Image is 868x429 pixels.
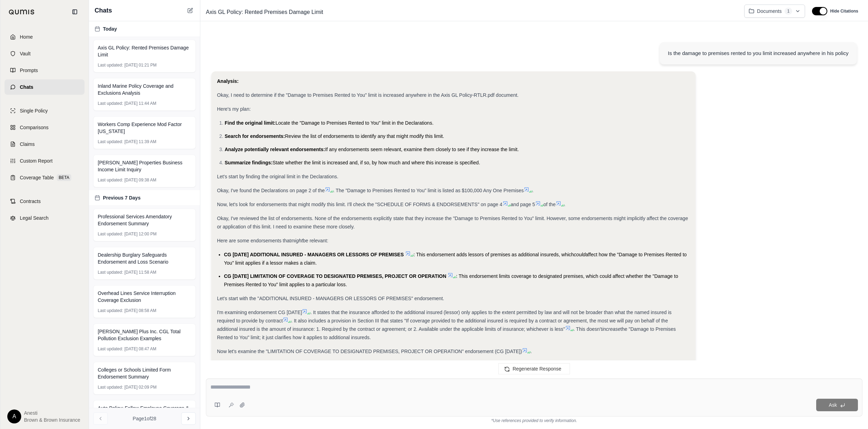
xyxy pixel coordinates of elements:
[5,79,85,95] a: Chats
[20,67,38,74] span: Prompts
[20,157,53,164] span: Custom Report
[98,44,191,58] span: Axis GL Policy: Rented Premises Damage Limit
[744,5,805,18] button: Documents1
[124,346,156,352] span: [DATE] 08:47 AM
[98,328,191,342] span: [PERSON_NAME] Plus Inc. CGL Total Pollution Exclusion Examples
[95,6,112,15] span: Chats
[98,251,191,265] span: Dealership Burglary Safeguards Endorsement and Loss Scenario
[285,133,444,139] span: Review the list of endorsements to identify any that might modify this limit.
[564,202,565,207] span: .
[530,349,532,354] span: .
[573,326,602,332] span: . This doesn't
[217,106,251,112] span: Here's my plan:
[225,120,275,126] span: Find the original limit:
[98,405,191,419] span: Auto Policy: Fellow Employee Coverage & Exclusions
[124,270,156,275] span: [DATE] 11:58 AM
[413,252,574,257] span: : This endorsement adds lessors of premises as additional insureds, which
[513,366,561,372] span: Regenerate Response
[20,214,49,221] span: Legal Search
[5,136,85,152] a: Claims
[5,210,85,226] a: Legal Search
[668,49,849,57] div: Is the damage to premises rented to you limit increased anywhere in his policy
[124,308,156,313] span: [DATE] 08:58 AM
[217,78,239,84] strong: Analysis:
[5,170,85,185] a: Coverage TableBETA
[5,103,85,118] a: Single Policy
[98,346,123,352] span: Last updated:
[124,231,156,237] span: [DATE] 12:00 PM
[20,141,35,148] span: Claims
[186,6,194,15] button: New Chat
[7,409,21,423] div: A
[816,399,858,411] button: Ask
[217,349,522,354] span: Now let's examine the "LIMITATION OF COVERAGE TO DESIGNATED PREMISES, PROJECT OR OPERATION" endor...
[224,273,446,279] span: CG [DATE] LIMITATION OF COVERAGE TO DESIGNATED PREMISES, PROJECT OR OPERATION
[785,8,793,15] span: 1
[124,384,156,390] span: [DATE] 02:09 PM
[224,252,404,257] span: CG [DATE] ADDITIONAL INSURED - MANAGERS OR LESSORS OF PREMISES
[225,160,273,165] span: Summarize findings:
[124,177,156,183] span: [DATE] 09:38 AM
[98,83,191,96] span: Inland Marine Policy Coverage and Exclusions Analysis
[224,252,687,266] span: affect how the "Damage to Premises Rented to You" limit applies if a lessor makes a claim.
[98,308,123,313] span: Last updated:
[217,326,676,340] span: the "Damage to Premises Rented to You" limit; it just clarifies how it applies to additional insu...
[203,7,739,18] div: Edit Title
[5,29,85,45] a: Home
[98,290,191,304] span: Overhead Lines Service Interruption Coverage Exclusion
[275,120,433,126] span: Locate the "Damage to Premises Rented to You" limit in the Declarations.
[5,194,85,209] a: Contracts
[203,7,326,18] span: Axis GL Policy: Rented Premises Damage Limit
[224,273,678,287] span: : This endorsement limits coverage to designated premises, which could affect whether the "Damage...
[325,147,519,152] span: If any endorsements seem relevant, examine them closely to see if they increase the limit.
[273,160,480,165] span: State whether the limit is increased and, if so, by how much and where this increase is specified.
[757,8,782,15] span: Documents
[511,202,535,207] span: and page 5
[217,216,688,229] span: Okay, I've reviewed the list of endorsements. None of the endorsements explicitly state that they...
[98,384,123,390] span: Last updated:
[98,159,191,173] span: [PERSON_NAME] Properties Business Income Limit Inquiry
[291,238,303,243] em: might
[98,139,123,145] span: Last updated:
[5,46,85,61] a: Vault
[217,238,291,243] span: Here are some endorsements that
[225,147,325,152] span: Analyze potentially relevant endorsements:
[830,8,858,14] span: Hide Citations
[217,310,302,315] span: I'm examining endorsement CG [DATE]
[498,363,570,374] button: Regenerate Response
[217,296,444,301] span: Let's start with the "ADDITIONAL INSURED - MANAGERS OR LESSORS OF PREMISES" endorsement.
[217,318,668,332] span: . It also includes a provision in Section III that states "If coverage provided to the additional...
[20,84,33,91] span: Chats
[103,194,140,201] span: Previous 7 Days
[103,25,117,32] span: Today
[57,174,71,181] span: BETA
[20,198,41,205] span: Contracts
[124,101,156,106] span: [DATE] 11:44 AM
[217,310,672,323] span: . It states that the insurance afforded to the additional insured (lessor) only applies to the ex...
[133,415,156,422] span: Page 1 of 28
[544,202,556,207] span: of the
[24,409,80,416] span: Anesti
[303,238,328,243] span: be relevant:
[9,9,35,15] img: Qumis Logo
[20,50,31,57] span: Vault
[98,101,123,106] span: Last updated:
[5,63,85,78] a: Prompts
[602,326,620,332] em: increase
[20,124,48,131] span: Comparisons
[5,153,85,169] a: Custom Report
[217,92,519,98] span: Okay, I need to determine if the "Damage to Premises Rented to You" limit is increased anywhere i...
[98,62,123,68] span: Last updated:
[98,177,123,183] span: Last updated:
[217,174,338,179] span: Let's start by finding the original limit in the Declarations.
[124,62,156,68] span: [DATE] 01:21 PM
[98,366,191,380] span: Colleges or Schools Limited Form Endorsement Summary
[124,139,156,145] span: [DATE] 11:39 AM
[98,121,191,135] span: Workers Comp Experience Mod Factor [US_STATE]
[20,174,54,181] span: Coverage Table
[98,213,191,227] span: Professional Services Amendatory Endorsement Summary
[98,270,123,275] span: Last updated:
[829,402,837,408] span: Ask
[24,416,80,423] span: Brown & Brown Insurance
[532,188,533,193] span: .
